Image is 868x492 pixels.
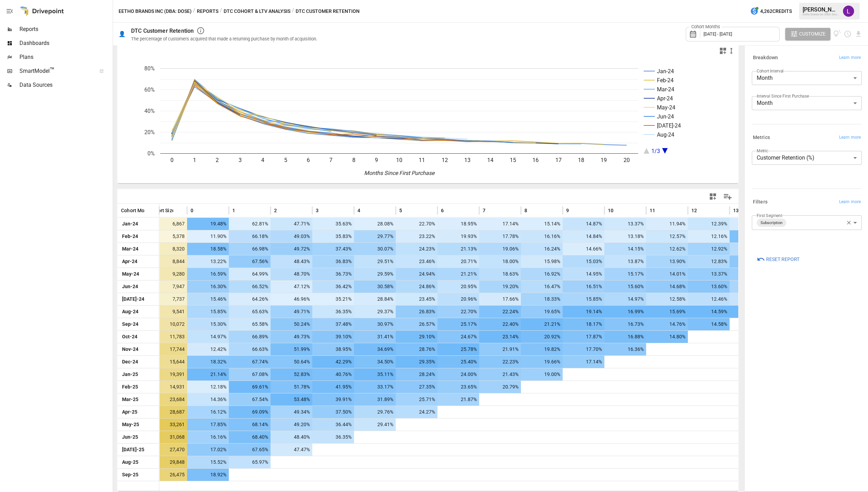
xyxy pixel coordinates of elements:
span: 47.71% [274,218,311,230]
button: Sort [403,206,412,215]
span: 5 [399,207,402,214]
span: 21.13% [441,243,478,255]
span: [DATE]-24 [121,293,155,305]
span: 19.14% [566,306,603,318]
button: Sort [486,206,496,215]
span: 28.08% [357,218,394,230]
div: The percentage of customers acquired that made a returning purchase by month of acquisition. [131,36,317,41]
text: 10 [396,157,402,163]
button: Sort [319,206,329,215]
span: 17,744 [149,343,186,355]
span: 14.15% [608,243,645,255]
span: 9,280 [149,268,186,280]
span: Dashboards [19,39,111,47]
span: 49.72% [274,243,311,255]
span: 15.69% [650,306,686,318]
span: 24.23% [399,243,436,255]
button: Sort [361,206,371,215]
span: 67.74% [232,356,269,368]
span: 38.95% [316,343,353,355]
span: Data Sources [19,81,111,89]
text: 15 [510,157,516,163]
text: 4 [261,157,264,163]
span: 8,320 [149,243,186,255]
span: 18.95% [441,218,478,230]
span: 4,262 Credits [760,7,792,16]
span: Feb-24 [121,230,155,243]
span: 25.40% [441,356,478,368]
span: 0 [191,207,193,214]
span: 34.50% [357,356,394,368]
span: 39.10% [316,331,353,343]
button: Sort [236,206,246,215]
span: 14.58% [691,318,728,330]
span: 36.35% [316,306,353,318]
text: Jun-24 [657,113,674,120]
span: Subscription [758,219,785,227]
span: 36.42% [316,280,353,293]
span: 29.37% [357,306,394,318]
text: [DATE]-24 [657,122,681,129]
text: 0 [170,157,174,163]
span: 25.78% [441,343,478,355]
span: 15.14% [524,218,561,230]
span: [DATE] - [DATE] [704,31,732,37]
div: [PERSON_NAME] [803,6,839,13]
span: 21.21% [524,318,561,330]
span: 14.95% [566,268,603,280]
span: 66.98% [232,243,269,255]
button: Sort [570,206,579,215]
button: Schedule report [844,30,852,38]
span: 66.89% [232,331,269,343]
span: 14.68% [650,280,686,293]
span: 19.82% [524,343,561,355]
span: 13.64% [733,306,770,318]
span: 16.99% [608,306,645,318]
span: May-24 [121,268,155,280]
span: 29.77% [357,230,394,243]
span: 11.04% [733,218,770,230]
span: 42.29% [316,356,353,368]
span: 24.94% [399,268,436,280]
text: 14 [487,157,493,163]
span: 9 [566,207,569,214]
span: 29.35% [399,356,436,368]
span: Dec-24 [121,356,155,368]
span: 12.21% [733,255,770,268]
span: 17.14% [566,356,603,368]
span: 47.12% [274,280,311,293]
span: 7,737 [149,293,186,305]
text: Aug-24 [657,131,674,138]
span: 66.63% [232,343,269,355]
span: 17.66% [483,293,520,305]
span: 6,867 [149,218,186,230]
text: Feb-24 [657,77,674,84]
span: 64.26% [232,293,269,305]
span: 30.58% [357,280,394,293]
span: 17.70% [566,343,603,355]
text: 12 [442,157,448,163]
div: / [292,7,294,16]
div: Libby Knowles [843,6,854,17]
text: 7 [329,157,332,163]
button: Sort [278,206,287,215]
span: 12.42% [191,343,227,355]
button: Customize [785,28,830,40]
span: 20.95% [441,280,478,293]
span: 17.14% [483,218,520,230]
span: Reset Report [766,255,799,264]
span: 66.18% [232,230,269,243]
span: 19.20% [483,280,520,293]
span: 23.45% [399,293,436,305]
button: Download report [854,30,862,38]
div: 👤 [119,31,126,37]
span: 24.86% [399,280,436,293]
span: 14.97% [608,293,645,305]
span: 14.01% [650,268,686,280]
span: 8 [524,207,527,214]
span: 19.93% [441,230,478,243]
text: 6 [307,157,310,163]
span: 21.21% [441,268,478,280]
span: 20.71% [441,255,478,268]
span: 17.78% [483,230,520,243]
